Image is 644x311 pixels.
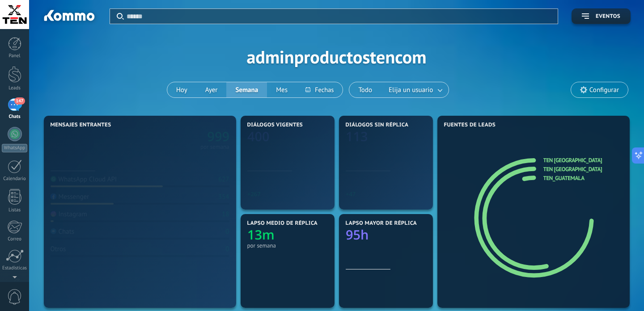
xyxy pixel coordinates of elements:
span: Diálogos sin réplica [346,122,409,128]
div: por semana [346,198,426,205]
span: 147 [14,97,25,105]
div: Correo [2,236,28,242]
div: Otros [51,245,66,253]
img: Chats [51,228,56,234]
span: Configurar [589,86,619,94]
text: +267 [247,190,261,198]
div: Leads [2,85,28,91]
a: 999 [140,128,229,145]
img: Instagram [51,211,56,217]
div: 18 [222,210,229,219]
a: TEN [GEOGRAPHIC_DATA] [543,156,602,164]
div: Listas [2,207,28,213]
img: WhatsApp Cloud API [51,176,56,182]
div: WhatsApp Cloud API [51,175,117,184]
text: +47 [346,190,356,198]
text: 13m [247,226,275,244]
div: 0 [225,227,229,236]
button: Elija un usuario [381,82,449,97]
a: TEN [GEOGRAPHIC_DATA] [543,165,602,173]
div: por semana [200,145,229,149]
div: 354 [218,193,229,201]
div: por semana [247,198,328,205]
div: por semana [247,242,328,249]
img: Messenger [51,193,56,199]
a: ten_guatemala [543,174,585,182]
span: Mensajes entrantes [51,122,111,128]
text: 113 [346,128,368,145]
div: Chats [51,227,75,236]
span: Fuentes de leads [444,122,496,128]
text: 95h [346,226,369,244]
a: 95h [346,226,426,244]
div: Calendario [2,176,28,182]
span: Diálogos vigentes [247,122,303,128]
div: Estadísticas [2,265,28,271]
div: 627 [218,175,229,184]
button: Semana [226,82,267,97]
button: Ayer [196,82,227,97]
div: 0 [225,245,229,253]
button: Fechas [297,82,343,97]
text: 999 [207,128,229,145]
div: WhatsApp [2,144,27,152]
div: Instagram [51,210,87,219]
button: Todo [349,82,381,97]
div: Messenger [51,193,89,201]
span: Elija un usuario [387,84,435,96]
div: Chats [2,114,28,120]
button: Eventos [572,8,631,24]
span: Lapso mayor de réplica [346,220,417,227]
span: Lapso medio de réplica [247,220,318,227]
text: 400 [247,128,270,145]
button: Mes [267,82,297,97]
button: Hoy [167,82,196,97]
div: Panel [2,53,28,59]
span: Eventos [596,13,620,20]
